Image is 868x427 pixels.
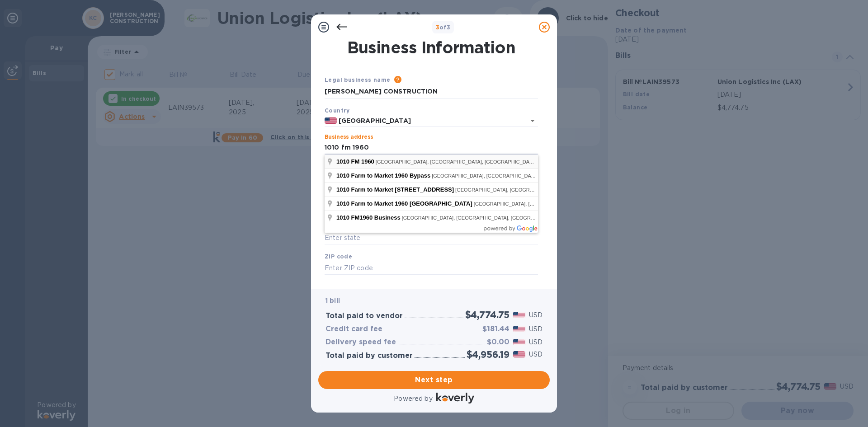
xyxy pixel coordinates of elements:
[318,371,550,389] button: Next step
[325,297,340,304] b: 1 bill
[526,114,539,127] button: Open
[351,200,472,207] span: Farm to Market 1960 [GEOGRAPHIC_DATA]
[529,338,542,347] p: USD
[325,375,542,385] span: Next step
[513,312,525,318] img: USD
[336,200,349,207] span: 1010
[325,312,403,320] h3: Total paid to vendor
[325,338,396,347] h3: Delivery speed fee
[513,339,525,345] img: USD
[465,309,509,320] h2: $4,774.75
[325,107,350,114] b: Country
[455,187,616,192] span: [GEOGRAPHIC_DATA], [GEOGRAPHIC_DATA], [GEOGRAPHIC_DATA]
[394,394,432,404] p: Powered by
[325,85,538,99] input: Enter legal business name
[513,326,525,332] img: USD
[336,186,454,193] span: 1010 Farm to Market [STREET_ADDRESS]
[336,214,401,221] span: 1010 FM1960 Business
[482,325,509,333] h3: $181.44
[487,338,509,347] h3: $0.00
[467,349,509,360] h2: $4,956.19
[325,76,391,83] b: Legal business name
[325,261,538,275] input: Enter ZIP code
[336,158,349,165] span: 1010
[325,117,337,124] img: US
[529,324,542,334] p: USD
[436,393,474,404] img: Logo
[529,310,542,320] p: USD
[325,325,382,333] h3: Credit card fee
[325,352,413,360] h3: Total paid by customer
[436,24,451,31] b: of 3
[474,201,635,206] span: [GEOGRAPHIC_DATA], [GEOGRAPHIC_DATA], [GEOGRAPHIC_DATA]
[325,135,373,140] label: Business address
[325,141,538,155] input: Enter address
[432,173,593,178] span: [GEOGRAPHIC_DATA], [GEOGRAPHIC_DATA], [GEOGRAPHIC_DATA]
[336,172,349,179] span: 1010
[325,253,352,260] b: ZIP code
[351,172,431,179] span: Farm to Market 1960 Bypass
[513,351,525,357] img: USD
[529,350,542,359] p: USD
[402,215,563,221] span: [GEOGRAPHIC_DATA], [GEOGRAPHIC_DATA], [GEOGRAPHIC_DATA]
[337,115,513,127] input: Select country
[323,38,540,57] h1: Business Information
[436,24,439,31] span: 3
[376,159,537,164] span: [GEOGRAPHIC_DATA], [GEOGRAPHIC_DATA], [GEOGRAPHIC_DATA]
[325,231,538,245] input: Enter state
[351,158,374,165] span: FM 1960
